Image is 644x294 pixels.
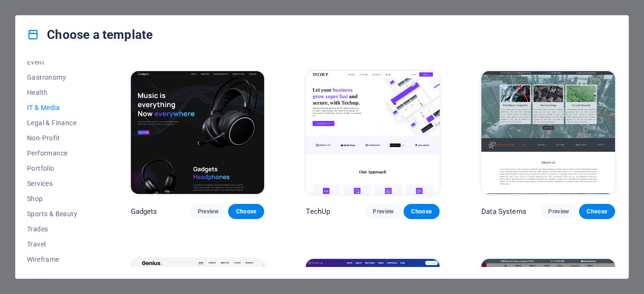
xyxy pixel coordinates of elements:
[27,240,89,248] span: Travel
[27,256,89,263] span: Wireframe
[587,208,607,215] span: Choose
[27,195,89,202] span: Shop
[27,130,89,146] button: Non-Profit
[306,207,330,216] p: TechUp
[190,204,226,219] button: Preview
[306,71,440,194] img: TechUp
[131,207,157,216] p: Gadgets
[481,207,526,216] p: Data Systems
[27,165,89,172] span: Portfolio
[236,208,257,215] span: Choose
[481,71,615,194] img: Data Systems
[198,208,219,215] span: Preview
[27,210,89,218] span: Sports & Beauty
[541,204,577,219] button: Preview
[27,146,89,161] button: Performance
[27,206,89,221] button: Sports & Beauty
[131,71,265,194] img: Gadgets
[365,204,401,219] button: Preview
[27,89,89,96] span: Health
[548,208,569,215] span: Preview
[27,237,89,252] button: Travel
[27,161,89,176] button: Portfolio
[27,176,89,191] button: Services
[27,225,89,233] span: Trades
[27,119,89,127] span: Legal & Finance
[27,191,89,206] button: Shop
[228,204,264,219] button: Choose
[27,85,89,100] button: Health
[27,115,89,130] button: Legal & Finance
[27,58,89,66] span: Event
[27,252,89,267] button: Wireframe
[27,149,89,157] span: Performance
[27,55,89,70] button: Event
[27,104,89,111] span: IT & Media
[404,204,440,219] button: Choose
[411,208,432,215] span: Choose
[27,100,89,115] button: IT & Media
[27,180,89,187] span: Services
[27,221,89,237] button: Trades
[27,70,89,85] button: Gastronomy
[27,73,89,81] span: Gastronomy
[373,208,394,215] span: Preview
[27,134,89,142] span: Non-Profit
[27,27,153,42] h4: Choose a template
[579,204,615,219] button: Choose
